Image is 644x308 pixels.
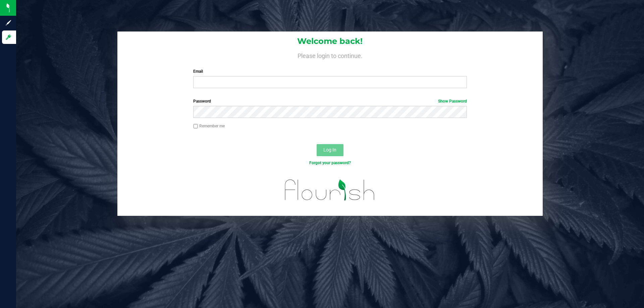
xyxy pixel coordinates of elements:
[117,51,543,59] h4: Please login to continue.
[193,123,225,129] label: Remember me
[193,68,467,74] label: Email
[117,37,543,46] h1: Welcome back!
[309,161,351,165] a: Forgot your password?
[193,99,211,104] span: Password
[5,34,12,41] inline-svg: Log in
[438,99,467,104] a: Show Password
[317,144,343,156] button: Log In
[277,173,383,207] img: flourish_logo.svg
[5,19,12,26] inline-svg: Sign up
[193,124,198,129] input: Remember me
[323,147,336,152] span: Log In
